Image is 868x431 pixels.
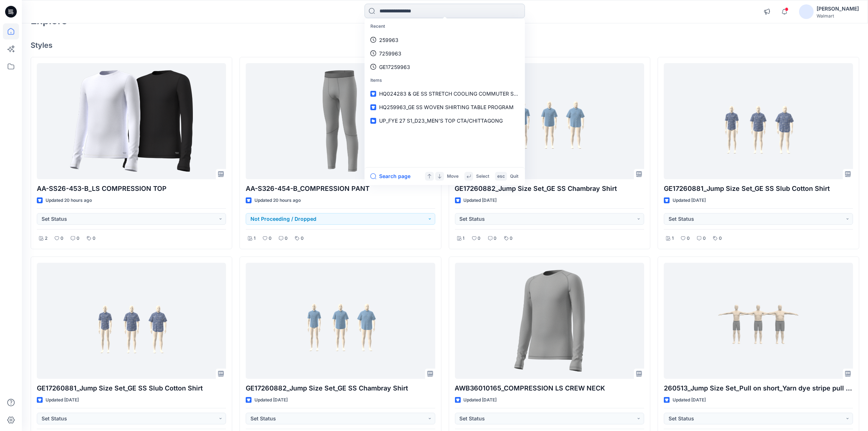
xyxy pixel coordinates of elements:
[366,47,523,60] a: 7259963
[31,15,67,26] h2: Explore
[476,173,489,180] p: Select
[285,235,288,242] p: 0
[510,235,513,242] p: 0
[46,197,92,204] p: Updated 20 hours ago
[301,235,304,242] p: 0
[366,60,523,74] a: GE17259963
[46,396,79,404] p: Updated [DATE]
[254,197,301,204] p: Updated 20 hours ago
[799,4,814,19] img: avatar
[455,63,644,179] a: GE17260882_Jump Size Set_GE SS Chambray Shirt
[687,235,690,242] p: 0
[246,263,435,379] a: GE17260882_Jump Size Set_GE SS Chambray Shirt
[464,197,497,204] p: Updated [DATE]
[254,396,288,404] p: Updated [DATE]
[246,63,435,179] a: AA-S326-454-B_COMPRESSION PANT
[817,13,859,19] div: Walmart
[366,100,523,114] a: HQ259963_GE SS WOVEN SHIRTING TABLE PROGRAM
[664,184,853,194] p: GE17260881_Jump Size Set_GE SS Slub Cotton Shirt
[478,235,481,242] p: 0
[246,184,435,194] p: AA-S326-454-B_COMPRESSION PANT
[379,50,401,57] p: 7259963
[455,383,644,393] p: AWB36010165_COMPRESSION LS CREW NECK
[817,4,859,13] div: [PERSON_NAME]
[664,63,853,179] a: GE17260881_Jump Size Set_GE SS Slub Cotton Shirt
[37,263,226,379] a: GE17260881_Jump Size Set_GE SS Slub Cotton Shirt
[379,118,503,124] span: UP_FYE 27 S1_D23_MEN’S TOP CTA/CHITTAGONG
[673,396,706,404] p: Updated [DATE]
[703,235,706,242] p: 0
[37,63,226,179] a: AA-SS26-453-B_LS COMPRESSION TOP
[366,87,523,100] a: HQ024283 & GE SS STRETCH COOLING COMMUTER SHIRT
[37,184,226,194] p: AA-SS26-453-B_LS COMPRESSION TOP
[366,114,523,127] a: UP_FYE 27 S1_D23_MEN’S TOP CTA/CHITTAGONG
[447,173,459,180] p: Move
[719,235,722,242] p: 0
[379,36,398,44] p: 259963
[93,235,96,242] p: 0
[379,91,525,97] span: HQ024283 & GE SS STRETCH COOLING COMMUTER SHIRT
[366,20,523,33] p: Recent
[254,235,256,242] p: 1
[45,235,47,242] p: 2
[37,383,226,393] p: GE17260881_Jump Size Set_GE SS Slub Cotton Shirt
[464,396,497,404] p: Updated [DATE]
[77,235,79,242] p: 0
[366,33,523,47] a: 259963
[370,172,410,181] button: Search page
[269,235,272,242] p: 0
[379,63,410,71] p: GE17259963
[455,263,644,379] a: AWB36010165_COMPRESSION LS CREW NECK
[673,197,706,204] p: Updated [DATE]
[494,235,497,242] p: 0
[664,383,853,393] p: 260513_Jump Size Set_Pull on short_Yarn dye stripe pull on short_ Inseam 8inch
[463,235,465,242] p: 1
[366,74,523,87] p: Items
[31,41,859,50] h4: Styles
[379,104,514,110] span: HQ259963_GE SS WOVEN SHIRTING TABLE PROGRAM
[497,173,505,180] p: esc
[455,184,644,194] p: GE17260882_Jump Size Set_GE SS Chambray Shirt
[664,263,853,379] a: 260513_Jump Size Set_Pull on short_Yarn dye stripe pull on short_ Inseam 8inch
[61,235,63,242] p: 0
[246,383,435,393] p: GE17260882_Jump Size Set_GE SS Chambray Shirt
[510,173,518,180] p: Quit
[672,235,674,242] p: 1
